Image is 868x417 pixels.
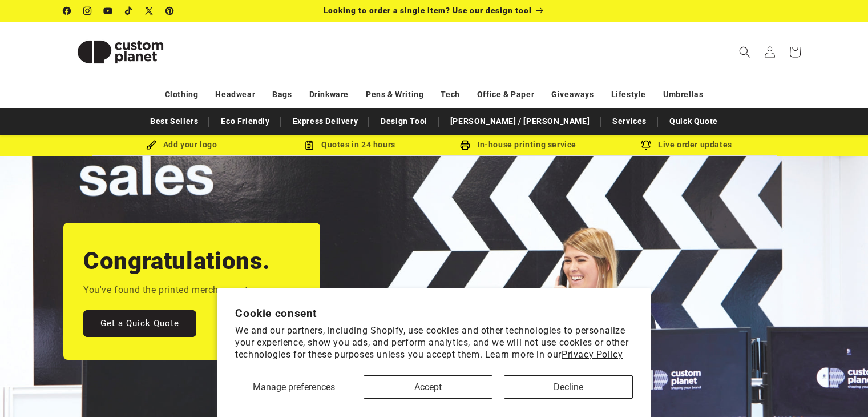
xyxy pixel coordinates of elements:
p: We and our partners, including Shopify, use cookies and other technologies to personalize your ex... [235,325,633,360]
a: Giveaways [551,85,594,105]
a: Custom Planet [59,22,181,82]
summary: Search [732,39,757,65]
a: Quick Quote [664,111,724,131]
div: Add your logo [98,138,266,152]
span: Manage preferences [253,382,335,392]
button: Accept [364,375,492,399]
a: Get a Quick Quote [83,310,196,337]
a: Clothing [165,85,199,105]
div: In-house printing service [434,138,603,152]
a: Express Delivery [287,111,364,131]
button: Decline [504,375,633,399]
a: Umbrellas [663,85,703,105]
a: Design Tool [375,111,433,131]
a: Lifestyle [611,85,646,105]
img: Custom Planet [63,26,177,78]
h2: Congratulations. [83,246,271,276]
button: Manage preferences [235,375,352,399]
a: Headwear [215,85,255,105]
a: Best Sellers [144,111,204,131]
a: Tech [441,85,459,105]
a: Drinkware [309,85,349,105]
p: You've found the printed merch experts. [83,282,255,299]
img: Brush Icon [146,140,156,150]
a: Pens & Writing [366,85,423,105]
a: Services [607,111,652,131]
a: Bags [272,85,292,105]
div: Live order updates [603,138,771,152]
iframe: Chat Widget [811,362,868,417]
img: Order Updates Icon [304,140,314,150]
a: [PERSON_NAME] / [PERSON_NAME] [445,111,595,131]
a: Eco Friendly [215,111,275,131]
span: Looking to order a single item? Use our design tool [324,6,532,15]
h2: Cookie consent [235,307,633,320]
a: Privacy Policy [562,349,623,360]
a: Office & Paper [477,85,534,105]
img: Order updates [641,140,651,150]
img: In-house printing [460,140,470,150]
div: Quotes in 24 hours [266,138,434,152]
